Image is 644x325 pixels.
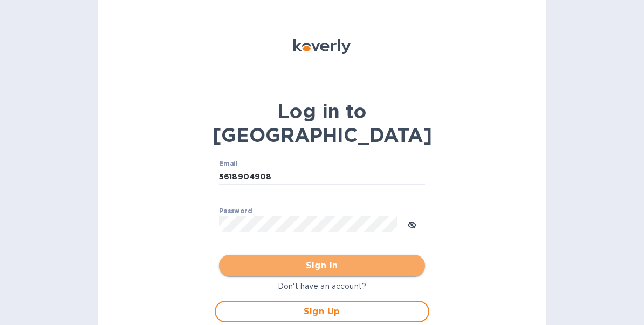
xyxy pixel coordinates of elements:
span: Sign Up [224,305,420,318]
label: Email [219,161,238,167]
img: Koverly [293,39,351,54]
button: Sign Up [215,301,429,322]
button: toggle password visibility [401,213,423,235]
label: Password [219,208,252,215]
b: Log in to [GEOGRAPHIC_DATA] [213,99,432,147]
button: Sign in [219,255,425,276]
p: Don't have an account? [215,281,429,292]
span: Sign in [228,259,416,272]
